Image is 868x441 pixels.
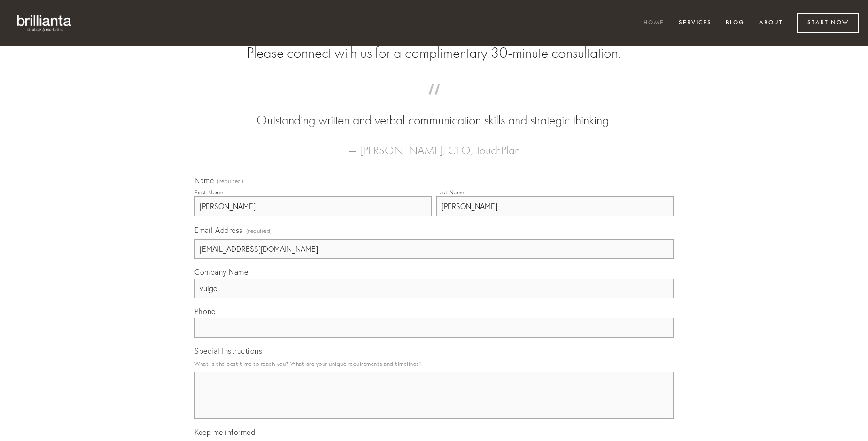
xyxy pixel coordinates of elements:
[194,267,248,277] span: Company Name
[194,189,223,196] div: First Name
[209,93,659,111] span: “
[194,307,216,316] span: Phone
[753,15,789,31] a: About
[217,178,243,184] span: (required)
[637,15,670,31] a: Home
[673,15,718,31] a: Services
[209,93,659,130] blockquote: Outstanding written and verbal communication skills and strategic thinking.
[194,357,674,370] p: What is the best time to reach you? What are your unique requirements and timelines?
[436,189,465,196] div: Last Name
[209,130,659,160] figcaption: — [PERSON_NAME], CEO, TouchPlan
[194,176,214,185] span: Name
[194,225,243,235] span: Email Address
[194,346,262,356] span: Special Instructions
[246,224,272,237] span: (required)
[194,427,255,437] span: Keep me informed
[194,44,674,62] h2: Please connect with us for a complimentary 30-minute consultation.
[797,13,859,33] a: Start Now
[720,15,751,31] a: Blog
[9,9,80,37] img: brillianta - research, strategy, marketing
